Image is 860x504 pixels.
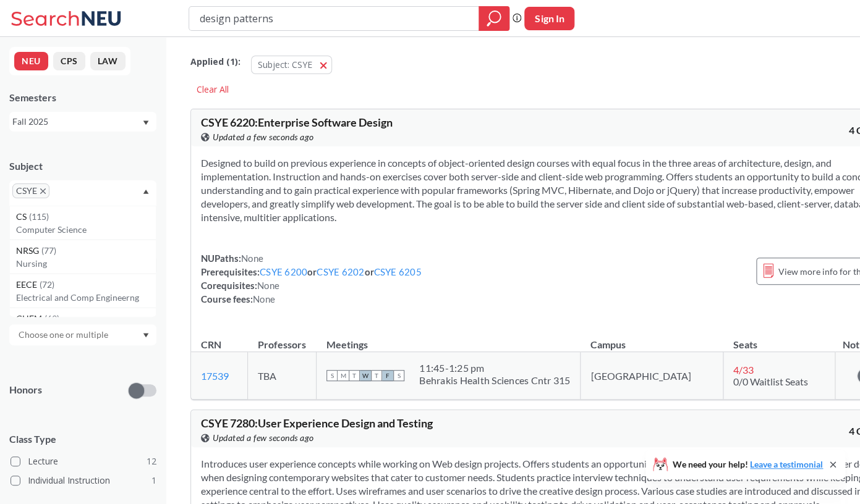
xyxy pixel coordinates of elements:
input: Choose one or multiple [12,327,116,342]
div: Behrakis Health Sciences Cntr 315 [419,374,570,387]
div: Dropdown arrow [9,324,156,345]
span: CS [16,210,29,224]
td: TBA [248,352,317,400]
button: CPS [53,52,85,70]
th: Campus [581,325,723,352]
span: CSYEX to remove pill [12,183,49,198]
div: 11:45 - 1:25 pm [419,362,570,374]
span: We need your help! [673,460,823,469]
label: Individual Instruction [11,472,156,489]
span: Updated a few seconds ago [213,130,314,144]
span: W [360,370,371,381]
span: M [338,370,349,381]
span: ( 115 ) [29,211,49,222]
p: Electrical and Comp Engineerng [16,292,156,304]
p: Honors [9,383,42,397]
svg: Dropdown arrow [143,189,149,194]
span: CSYE 7280 : User Experience Design and Testing [201,416,433,430]
div: Fall 2025Dropdown arrow [9,112,156,132]
div: CRN [201,338,221,351]
span: 1 [151,474,156,487]
span: ( 69 ) [45,313,59,324]
span: None [241,253,263,264]
div: CSYEX to remove pillDropdown arrowCS(115)Computer ScienceNRSG(77)NursingEECE(72)Electrical and Co... [9,180,156,206]
div: Fall 2025 [12,115,142,128]
span: ( 77 ) [41,245,56,256]
a: CSYE 6205 [374,266,422,277]
svg: Dropdown arrow [143,120,149,125]
span: T [371,370,382,381]
span: None [253,293,275,304]
input: Class, professor, course number, "phrase" [198,8,470,29]
span: 0/0 Waitlist Seats [733,376,808,387]
span: Updated a few seconds ago [213,431,314,445]
a: Leave a testimonial [750,459,823,469]
span: Class Type [9,432,156,446]
div: Subject [9,159,156,173]
div: magnifying glass [479,6,509,31]
a: CSYE 6200 [260,266,307,277]
div: Clear All [190,80,235,99]
th: Seats [723,325,835,352]
div: NUPaths: Prerequisites: or or Corequisites: Course fees: [201,251,422,306]
p: Computer Science [16,224,156,236]
button: Subject: CSYE [251,56,332,74]
p: Nursing [16,258,156,270]
span: S [393,370,404,381]
span: Applied ( 1 ): [190,55,241,69]
span: S [326,370,338,381]
svg: magnifying glass [487,10,501,27]
button: NEU [14,52,48,70]
span: ( 72 ) [40,279,54,290]
span: T [349,370,360,381]
span: 4 / 33 [733,364,754,376]
th: Professors [248,325,317,352]
a: CSYE 6202 [317,266,364,277]
button: Sign In [524,7,574,30]
span: Subject: CSYE [258,59,312,70]
td: [GEOGRAPHIC_DATA] [581,352,723,400]
span: None [257,280,279,291]
div: Semesters [9,91,156,104]
label: Lecture [11,453,156,469]
span: EECE [16,278,40,292]
svg: X to remove pill [40,188,46,194]
a: 17539 [201,370,229,382]
span: NRSG [16,244,41,258]
button: LAW [90,52,126,70]
span: CHEM [16,312,45,325]
span: F [382,370,393,381]
th: Meetings [317,325,581,352]
span: 12 [147,455,156,468]
svg: Dropdown arrow [143,333,149,338]
span: CSYE 6220 : Enterprise Software Design [201,115,393,129]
